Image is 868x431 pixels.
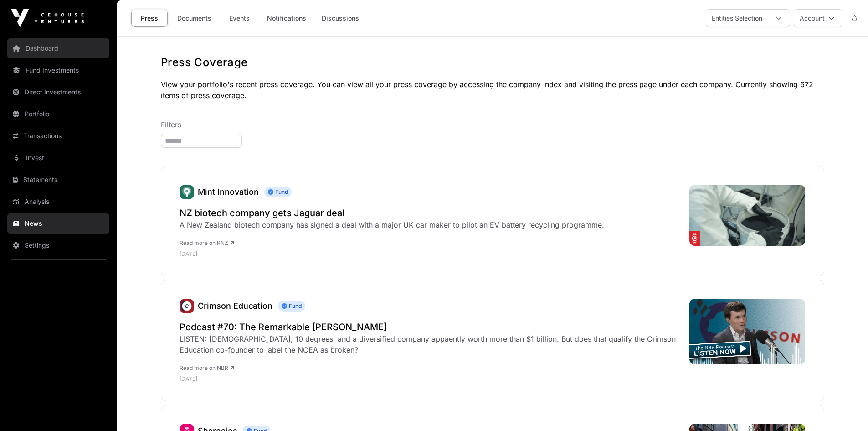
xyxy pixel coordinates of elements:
[706,10,768,27] div: Entities Selection
[822,387,868,431] iframe: Chat Widget
[7,192,109,212] a: Analysis
[131,10,168,27] a: Press
[7,170,109,190] a: Statements
[7,38,109,58] a: Dashboard
[198,301,272,311] a: Crimson Education
[7,126,109,146] a: Transactions
[180,364,234,371] a: Read more on NBR
[7,82,109,102] a: Direct Investments
[180,321,680,333] a: Podcast #70: The Remarkable [PERSON_NAME]
[7,148,109,168] a: Invest
[180,375,680,383] p: [DATE]
[180,219,604,230] div: A New Zealand biotech company has signed a deal with a major UK car maker to pilot an EV battery ...
[180,250,604,258] p: [DATE]
[316,10,365,27] a: Discussions
[180,185,194,199] img: Mint.svg
[11,9,84,27] img: Icehouse Ventures Logo
[7,104,109,124] a: Portfolio
[161,119,824,130] p: Filters
[7,235,109,255] a: Settings
[180,207,604,219] a: NZ biotech company gets Jaguar deal
[261,10,312,27] a: Notifications
[221,10,257,27] a: Events
[278,301,305,312] span: Fund
[180,239,234,246] a: Read more on RNZ
[689,185,806,246] img: 4K2DXWV_687835b9ce478d6e7495c317_Mint_2_jpg.png
[264,187,292,197] span: Fund
[180,333,680,355] div: LISTEN: [DEMOGRAPHIC_DATA], 10 degrees, and a diversified company appaently worth more than $1 bi...
[161,79,824,101] p: View your portfolio's recent press coverage. You can view all your press coverage by accessing th...
[7,213,109,234] a: News
[161,55,824,70] h1: Press Coverage
[171,10,217,27] a: Documents
[180,185,194,199] a: Mint Innovation
[198,187,259,197] a: Mint Innovation
[689,299,806,364] img: NBRP-Episode-70-Jamie-Beaton-LEAD-GIF.gif
[180,299,194,313] img: unnamed.jpg
[7,60,109,80] a: Fund Investments
[180,299,194,313] a: Crimson Education
[794,9,842,27] button: Account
